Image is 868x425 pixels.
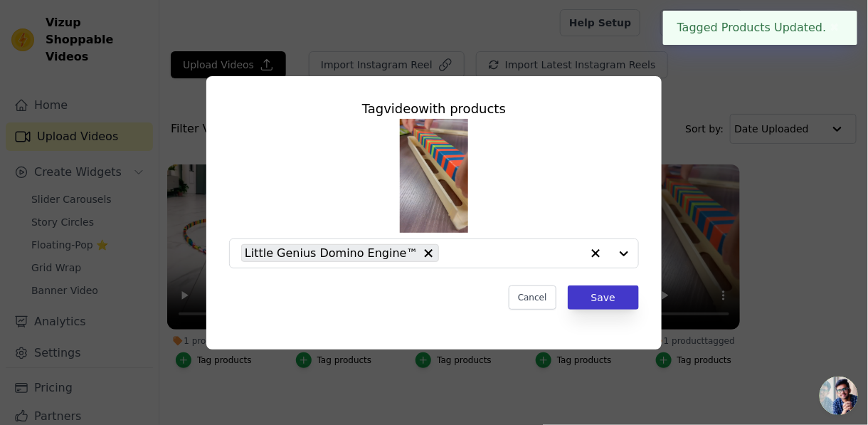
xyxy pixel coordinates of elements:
button: Close [827,19,843,36]
span: Little Genius Domino Engine™ [245,244,418,262]
button: Save [568,285,639,310]
div: Tag video with products [229,99,639,119]
img: vizup-images-0774.png [400,119,468,233]
div: Tagged Products Updated. [663,11,857,45]
a: Open chat [820,377,858,415]
button: Cancel [509,285,556,310]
